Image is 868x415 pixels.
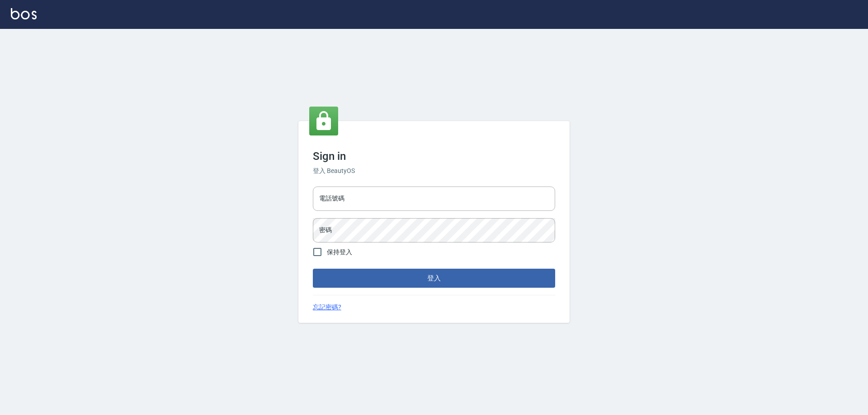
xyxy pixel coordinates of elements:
h3: Sign in [313,150,555,163]
a: 忘記密碼? [313,303,341,312]
button: 登入 [313,269,555,288]
img: Logo [11,8,37,19]
h6: 登入 BeautyOS [313,166,555,176]
span: 保持登入 [327,247,352,257]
